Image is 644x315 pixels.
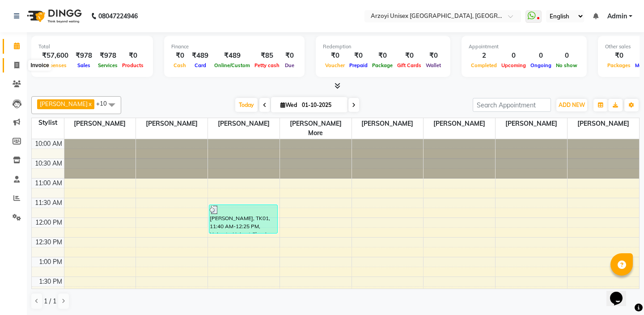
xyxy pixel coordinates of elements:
[37,277,64,286] div: 1:30 PM
[469,43,580,51] div: Appointment
[559,102,585,108] span: ADD NEW
[212,62,252,68] span: Online/Custom
[556,99,587,111] button: ADD NEW
[395,62,424,68] span: Gift Cards
[323,51,347,61] div: ₹0
[33,179,64,188] div: 11:00 AM
[209,205,277,233] div: [PERSON_NAME], TK01, 11:40 AM-12:25 PM, Haircut - Haircut Classic - Men
[96,62,120,68] span: Services
[75,62,93,68] span: Sales
[28,60,51,71] div: Invoice
[606,279,635,306] iframe: chat widget
[554,62,580,68] span: No show
[605,51,633,61] div: ₹0
[72,51,96,61] div: ₹978
[171,62,188,68] span: Cash
[568,118,639,129] span: [PERSON_NAME]
[23,4,84,29] img: logo
[352,118,424,129] span: [PERSON_NAME]
[32,118,64,128] div: Stylist
[469,51,499,61] div: 2
[528,51,554,61] div: 0
[282,51,297,61] div: ₹0
[88,100,92,107] a: x
[323,43,443,51] div: Redemption
[607,12,627,21] span: Admin
[473,98,551,112] input: Search Appointment
[98,4,138,29] b: 08047224946
[605,62,633,68] span: Packages
[424,62,443,68] span: Wallet
[499,62,528,68] span: Upcoming
[40,100,88,107] span: [PERSON_NAME]
[347,62,370,68] span: Prepaid
[252,51,282,61] div: ₹85
[554,51,580,61] div: 0
[120,62,146,68] span: Products
[38,51,72,61] div: ₹57,600
[212,51,252,61] div: ₹489
[96,100,114,107] span: +10
[64,118,136,129] span: [PERSON_NAME]
[370,62,395,68] span: Package
[299,98,344,112] input: 2025-10-01
[208,118,280,129] span: [PERSON_NAME]
[37,257,64,267] div: 1:00 PM
[96,51,120,61] div: ₹978
[496,118,567,129] span: [PERSON_NAME]
[252,62,282,68] span: Petty cash
[192,62,208,68] span: Card
[44,297,56,306] span: 1 / 1
[283,62,297,68] span: Due
[33,159,64,168] div: 10:30 AM
[370,51,395,61] div: ₹0
[33,198,64,208] div: 11:30 AM
[323,62,347,68] span: Voucher
[280,118,352,139] span: [PERSON_NAME] More
[188,51,212,61] div: ₹489
[347,51,370,61] div: ₹0
[528,62,554,68] span: Ongoing
[38,43,146,51] div: Total
[499,51,528,61] div: 0
[120,51,146,61] div: ₹0
[42,62,69,68] span: Expenses
[469,62,499,68] span: Completed
[34,218,64,227] div: 12:00 PM
[235,98,258,112] span: Today
[424,51,443,61] div: ₹0
[424,118,495,129] span: [PERSON_NAME]
[395,51,424,61] div: ₹0
[33,139,64,149] div: 10:00 AM
[278,102,299,108] span: Wed
[136,118,208,129] span: [PERSON_NAME]
[34,238,64,247] div: 12:30 PM
[171,51,188,61] div: ₹0
[171,43,297,51] div: Finance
